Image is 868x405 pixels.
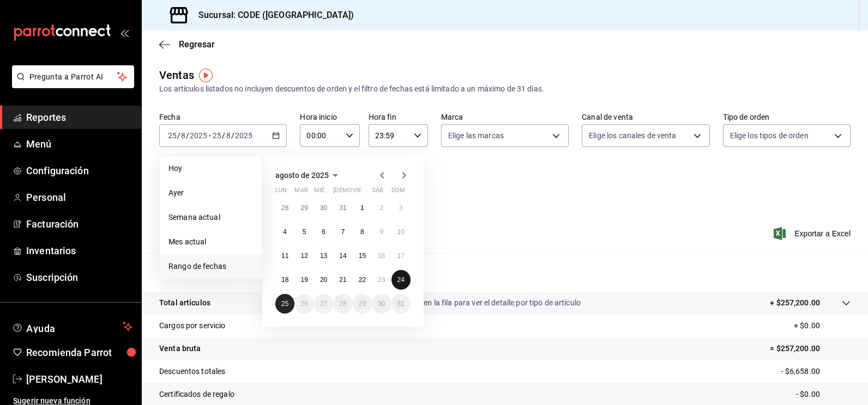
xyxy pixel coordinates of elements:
[300,276,308,284] abbr: 19 de agosto de 2025
[294,294,314,314] button: 26 de agosto de 2025
[120,28,129,37] button: open_drawer_menu
[159,366,225,377] p: Descuentos totales
[303,228,306,236] abbr: 5 de agosto de 2025
[168,236,253,248] span: Mes actual
[341,228,345,236] abbr: 7 de agosto de 2025
[26,270,132,285] span: Suscripción
[723,113,851,121] label: Tipo de orden
[159,389,234,400] p: Certificados de regalo
[168,212,253,223] span: Semana actual
[320,252,327,260] abbr: 13 de agosto de 2025
[26,163,132,178] span: Configuración
[353,222,372,242] button: 8 de agosto de 2025
[314,187,324,198] abbr: miércoles
[294,246,314,266] button: 12 de agosto de 2025
[275,270,294,290] button: 18 de agosto de 2025
[369,113,428,121] label: Hora fin
[159,83,851,95] div: Los artículos listados no incluyen descuentos de orden y el filtro de fechas está limitado a un m...
[391,187,405,198] abbr: domingo
[212,131,222,140] input: --
[320,276,327,284] abbr: 20 de agosto de 2025
[177,131,180,140] span: /
[199,69,213,82] img: Tooltip marker
[378,276,385,284] abbr: 23 de agosto de 2025
[353,270,372,290] button: 22 de agosto de 2025
[397,228,405,236] abbr: 10 de agosto de 2025
[300,300,308,308] abbr: 26 de agosto de 2025
[186,131,189,140] span: /
[400,297,581,309] p: Da clic en la fila para ver el detalle por tipo de artículo
[314,270,333,290] button: 20 de agosto de 2025
[333,270,352,290] button: 21 de agosto de 2025
[391,222,411,242] button: 10 de agosto de 2025
[159,266,851,279] p: Resumen
[333,294,352,314] button: 28 de agosto de 2025
[8,79,134,90] a: Pregunta a Parrot AI
[322,228,325,236] abbr: 6 de agosto de 2025
[372,222,391,242] button: 9 de agosto de 2025
[378,252,385,260] abbr: 16 de agosto de 2025
[314,198,333,218] button: 30 de julio de 2025
[796,389,851,400] p: - $0.00
[372,198,391,218] button: 2 de agosto de 2025
[353,198,372,218] button: 1 de agosto de 2025
[26,110,132,125] span: Reportes
[314,294,333,314] button: 27 de agosto de 2025
[159,39,215,50] button: Regresar
[275,246,294,266] button: 11 de agosto de 2025
[359,252,366,260] abbr: 15 de agosto de 2025
[26,345,132,360] span: Recomienda Parrot
[281,276,288,284] abbr: 18 de agosto de 2025
[294,187,308,198] abbr: martes
[300,113,359,121] label: Hora inicio
[448,130,504,141] span: Elige las marcas
[372,187,383,198] abbr: sábado
[333,187,397,198] abbr: jueves
[339,252,346,260] abbr: 14 de agosto de 2025
[794,320,851,332] p: + $0.00
[167,131,177,140] input: --
[333,222,352,242] button: 7 de agosto de 2025
[391,246,411,266] button: 17 de agosto de 2025
[339,204,346,212] abbr: 31 de julio de 2025
[26,320,118,333] span: Ayuda
[159,67,194,83] div: Ventas
[159,320,226,332] p: Cargos por servicio
[776,227,851,240] button: Exportar a Excel
[300,204,308,212] abbr: 29 de julio de 2025
[441,113,569,121] label: Marca
[209,131,211,140] span: -
[397,300,405,308] abbr: 31 de agosto de 2025
[314,246,333,266] button: 13 de agosto de 2025
[26,243,132,258] span: Inventarios
[26,190,132,205] span: Personal
[275,169,342,182] button: agosto de 2025
[360,204,364,212] abbr: 1 de agosto de 2025
[26,137,132,151] span: Menú
[391,294,411,314] button: 31 de agosto de 2025
[283,228,287,236] abbr: 4 de agosto de 2025
[294,270,314,290] button: 19 de agosto de 2025
[281,252,288,260] abbr: 11 de agosto de 2025
[339,300,346,308] abbr: 28 de agosto de 2025
[320,204,327,212] abbr: 30 de julio de 2025
[281,300,288,308] abbr: 25 de agosto de 2025
[26,372,132,386] span: [PERSON_NAME]
[379,204,383,212] abbr: 2 de agosto de 2025
[770,297,820,309] p: + $257,200.00
[397,276,405,284] abbr: 24 de agosto de 2025
[372,246,391,266] button: 16 de agosto de 2025
[589,130,676,141] span: Elige los canales de venta
[333,246,352,266] button: 14 de agosto de 2025
[372,294,391,314] button: 30 de agosto de 2025
[159,297,210,309] p: Total artículos
[234,131,253,140] input: ----
[275,187,287,198] abbr: lunes
[222,131,225,140] span: /
[189,131,208,140] input: ----
[339,276,346,284] abbr: 21 de agosto de 2025
[275,294,294,314] button: 25 de agosto de 2025
[353,246,372,266] button: 15 de agosto de 2025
